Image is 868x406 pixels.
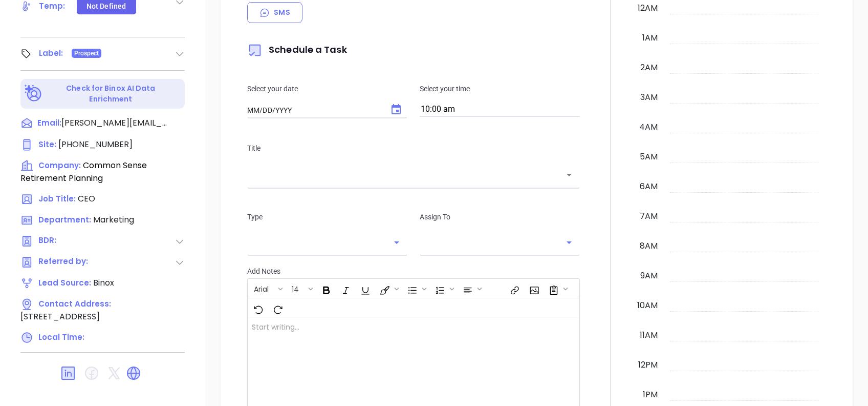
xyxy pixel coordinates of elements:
span: Arial [249,284,274,291]
div: 1pm [641,389,660,401]
span: Align [458,280,484,297]
p: Title [247,143,580,154]
span: BDR: [38,235,92,248]
div: 11am [638,329,660,341]
span: Contact Address: [38,298,111,309]
div: 9am [638,270,660,282]
span: Company: [38,160,81,171]
span: Schedule a Task [247,43,347,56]
span: [PERSON_NAME][EMAIL_ADDRESS][PERSON_NAME][DOMAIN_NAME] [61,117,169,129]
span: Surveys [544,280,570,297]
p: Check for Binox AI Data Enrichment [44,83,178,105]
span: Common Sense Retirement Planning [20,159,147,184]
span: Insert Ordered List [430,280,457,297]
span: Fill color or set the text color [375,280,401,297]
div: 6am [638,180,660,193]
div: Label: [39,46,63,61]
span: Referred by: [38,256,92,269]
span: Binox [93,277,114,289]
span: 14 [287,284,304,291]
p: Select your time [420,83,580,94]
button: 14 [287,280,307,297]
p: Select your date [247,83,407,94]
span: [PHONE_NUMBER] [58,138,133,150]
div: 3am [638,91,660,104]
div: 10am [635,299,660,312]
span: Prospect [74,48,99,59]
span: Insert Unordered List [402,280,429,297]
button: Open [562,168,576,182]
span: Redo [268,299,286,317]
p: Assign To [420,211,580,222]
span: Insert link [505,280,523,297]
span: CEO [78,193,95,205]
p: Add Notes [247,266,580,277]
span: Undo [248,299,267,317]
span: Job Title: [38,193,76,204]
div: 8am [638,240,660,252]
span: Underline [355,280,374,297]
span: Font family [248,280,285,297]
div: 12pm [636,359,660,371]
div: 2am [638,62,660,74]
span: [STREET_ADDRESS] [20,311,100,322]
div: 4am [637,121,660,133]
span: Department: [38,214,91,225]
div: 12am [636,2,660,14]
button: Open [389,235,404,250]
span: Marketing [93,214,134,226]
span: Bold [316,280,335,297]
p: Type [247,211,407,222]
span: Email: [37,117,61,130]
span: Lead Source: [38,277,91,288]
button: Open [562,235,576,250]
input: MM/DD/YYYY [247,105,382,115]
span: Local Time: [38,332,84,342]
div: 5am [638,151,660,163]
button: Arial [249,280,276,297]
span: Italic [336,280,354,297]
span: Font size [286,280,315,297]
span: Site : [38,139,56,150]
span: Insert Image [524,280,542,297]
p: SMS [274,7,290,18]
div: 1am [640,32,660,44]
button: Choose date, selected date is Aug 15, 2025 [386,99,406,120]
img: Ai-Enrich-DaqCidB-.svg [25,85,42,103]
div: 7am [638,210,660,222]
